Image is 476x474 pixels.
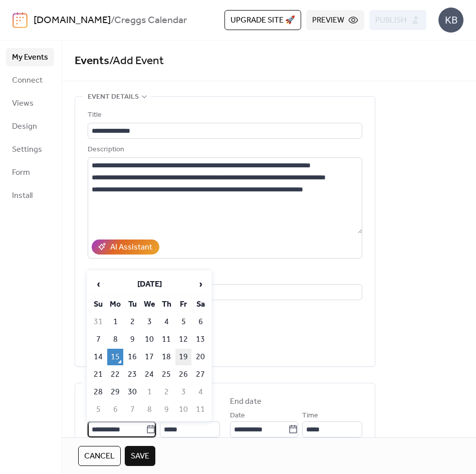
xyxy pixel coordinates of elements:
[125,446,155,466] button: Save
[141,384,157,400] td: 1
[175,331,191,348] td: 12
[114,11,187,30] b: Creggs Calendar
[124,296,140,313] th: Tu
[6,48,54,66] a: My Events
[193,274,208,294] span: ›
[88,91,139,103] span: Event details
[192,296,208,313] th: Sa
[230,396,262,408] div: End date
[124,331,140,348] td: 9
[158,331,174,348] td: 11
[90,384,106,400] td: 28
[158,384,174,400] td: 2
[306,10,364,30] button: Preview
[224,10,301,30] button: Upgrade site 🚀
[88,109,360,121] div: Title
[90,349,106,365] td: 14
[175,296,191,313] th: Fr
[192,314,208,330] td: 6
[107,401,123,418] td: 6
[158,401,174,418] td: 9
[107,366,123,383] td: 22
[124,314,140,330] td: 2
[111,11,114,30] b: /
[90,296,106,313] th: Su
[158,366,174,383] td: 25
[192,366,208,383] td: 27
[302,410,318,422] span: Time
[141,331,157,348] td: 10
[12,52,48,64] span: My Events
[230,410,245,422] span: Date
[141,296,157,313] th: We
[192,384,208,400] td: 4
[6,117,54,135] a: Design
[6,163,54,181] a: Form
[88,144,360,156] div: Description
[75,50,109,72] a: Events
[90,314,106,330] td: 31
[158,349,174,365] td: 18
[192,331,208,348] td: 13
[6,71,54,89] a: Connect
[109,50,164,72] span: / Add Event
[12,144,42,156] span: Settings
[107,331,123,348] td: 8
[107,296,123,313] th: Mo
[12,167,30,179] span: Form
[12,98,34,110] span: Views
[84,450,115,462] span: Cancel
[158,296,174,313] th: Th
[90,366,106,383] td: 21
[175,401,191,418] td: 10
[141,401,157,418] td: 8
[107,349,123,365] td: 15
[141,349,157,365] td: 17
[124,384,140,400] td: 30
[107,314,123,330] td: 1
[12,190,33,202] span: Install
[131,450,149,462] span: Save
[12,121,37,133] span: Design
[175,349,191,365] td: 19
[91,274,106,294] span: ‹
[141,314,157,330] td: 3
[6,94,54,112] a: Views
[192,349,208,365] td: 20
[90,331,106,348] td: 7
[438,8,463,33] div: KB
[158,314,174,330] td: 4
[6,140,54,158] a: Settings
[78,446,121,466] button: Cancel
[124,366,140,383] td: 23
[107,384,123,400] td: 29
[90,401,106,418] td: 5
[124,401,140,418] td: 7
[13,12,28,28] img: logo
[6,186,54,204] a: Install
[34,11,111,30] a: [DOMAIN_NAME]
[110,242,152,254] div: AI Assistant
[12,75,43,87] span: Connect
[192,401,208,418] td: 11
[230,15,295,27] span: Upgrade site 🚀
[175,384,191,400] td: 3
[124,349,140,365] td: 16
[175,366,191,383] td: 26
[107,274,191,295] th: [DATE]
[141,366,157,383] td: 24
[312,15,344,27] span: Preview
[88,271,360,283] div: Location
[175,314,191,330] td: 5
[92,240,159,255] button: AI Assistant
